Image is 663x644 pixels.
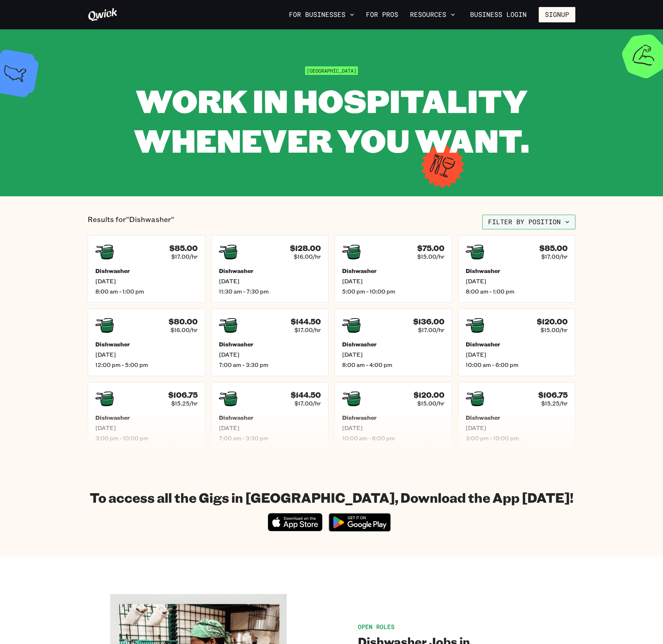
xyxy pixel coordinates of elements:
h4: $75.00 [417,244,444,253]
h4: $106.75 [168,390,198,400]
span: [GEOGRAPHIC_DATA] [305,66,358,75]
h5: Dishwasher [466,414,568,421]
span: WORK IN HOSPITALITY WHENEVER YOU WANT. [134,79,529,161]
h5: Dishwasher [466,267,568,274]
span: $17.00/hr [171,253,198,260]
h5: Dishwasher [342,341,444,348]
a: $144.50$17.00/hrDishwasher[DATE]7:00 am - 3:30 pm [211,309,329,376]
a: Download on the App Store [268,525,323,533]
a: $120.00$15.00/hrDishwasher[DATE]10:00 am - 6:00 pm [458,309,576,376]
span: $16.00/hr [171,326,198,334]
span: 7:00 am - 3:30 pm [219,361,321,368]
span: [DATE] [466,424,568,432]
span: $15.00/hr [417,253,444,260]
span: 8:00 am - 1:00 pm [95,288,198,295]
h4: $120.00 [414,390,444,400]
span: 8:00 am - 1:00 pm [466,288,568,295]
h4: $144.50 [291,317,321,326]
span: 3:00 pm - 10:00 pm [466,434,568,442]
button: Filter by position [482,215,575,229]
a: Business Login [464,7,533,22]
span: $17.00/hr [418,326,444,334]
h5: Dishwasher [219,267,321,274]
h1: To access all the Gigs in [GEOGRAPHIC_DATA], Download the App [DATE]! [90,489,574,506]
span: [DATE] [95,277,198,285]
span: 10:00 am - 6:00 pm [466,361,568,368]
a: $144.50$17.00/hrDishwasher[DATE]7:00 am - 3:30 pm [211,382,329,450]
h4: $128.00 [290,244,321,253]
h4: $85.00 [169,244,198,253]
a: $85.00$17.00/hrDishwasher[DATE]8:00 am - 1:00 pm [88,235,205,303]
h4: $120.00 [537,317,568,326]
span: 7:00 am - 3:30 pm [219,434,321,442]
button: Resources [407,8,458,21]
h4: $106.75 [538,390,568,400]
h5: Dishwasher [219,341,321,348]
span: Open Roles [358,623,395,630]
span: [DATE] [466,351,568,358]
span: $15.25/hr [541,400,568,407]
span: [DATE] [342,351,444,358]
h5: Dishwasher [95,414,198,421]
a: $80.00$16.00/hrDishwasher[DATE]12:00 pm - 5:00 pm [88,309,205,376]
span: $17.00/hr [294,400,321,407]
h4: $144.50 [291,390,321,400]
h5: Dishwasher [219,414,321,421]
span: [DATE] [219,351,321,358]
h5: Dishwasher [342,414,444,421]
span: [DATE] [219,277,321,285]
span: [DATE] [95,424,198,432]
a: $128.00$16.00/hrDishwasher[DATE]11:30 am - 7:30 pm [211,235,329,303]
span: [DATE] [342,277,444,285]
span: $17.00/hr [541,253,568,260]
h5: Dishwasher [342,267,444,274]
span: $16.00/hr [294,253,321,260]
span: 11:30 am - 7:30 pm [219,288,321,295]
h5: Dishwasher [95,341,198,348]
span: $15.00/hr [541,326,568,334]
span: 8:00 am - 4:00 pm [342,361,444,368]
a: $136.00$17.00/hrDishwasher[DATE]8:00 am - 4:00 pm [334,309,452,376]
img: Get it on Google Play [324,509,395,536]
span: $15.25/hr [171,400,198,407]
a: $75.00$15.00/hrDishwasher[DATE]5:00 pm - 10:00 pm [334,235,452,303]
h4: $136.00 [413,317,444,326]
button: For Businesses [286,8,357,21]
span: 5:00 pm - 10:00 pm [342,288,444,295]
span: 10:00 am - 6:00 pm [342,434,444,442]
span: [DATE] [95,351,198,358]
a: $106.75$15.25/hrDishwasher[DATE]3:00 pm - 10:00 pm [88,382,205,450]
button: Signup [539,7,575,22]
h4: $85.00 [539,244,568,253]
a: For Pros [363,8,401,21]
h5: Dishwasher [95,267,198,274]
span: $17.00/hr [294,326,321,334]
span: [DATE] [219,424,321,432]
h4: $80.00 [169,317,198,326]
span: 3:00 pm - 10:00 pm [95,434,198,442]
h5: Dishwasher [466,341,568,348]
a: $106.75$15.25/hrDishwasher[DATE]3:00 pm - 10:00 pm [458,382,576,450]
a: $120.00$15.00/hrDishwasher[DATE]10:00 am - 6:00 pm [334,382,452,450]
span: 12:00 pm - 5:00 pm [95,361,198,368]
a: $85.00$17.00/hrDishwasher[DATE]8:00 am - 1:00 pm [458,235,576,303]
span: $15.00/hr [417,400,444,407]
p: Results for "Dishwasher" [88,215,174,229]
span: [DATE] [466,277,568,285]
span: [DATE] [342,424,444,432]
